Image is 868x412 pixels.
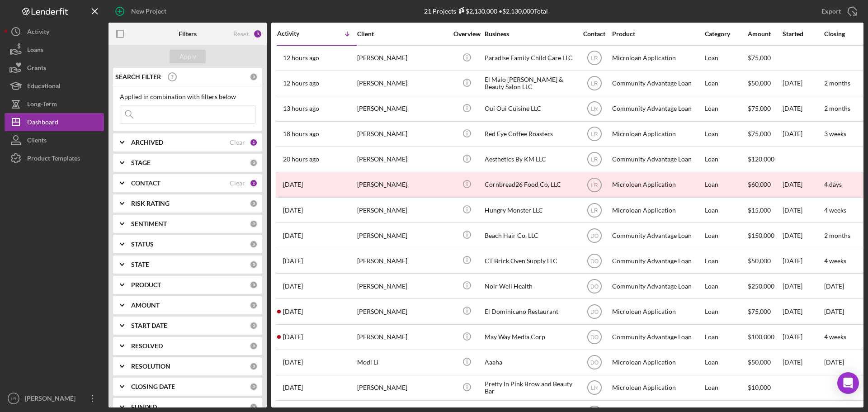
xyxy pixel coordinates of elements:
[612,223,703,247] div: Community Advantage Loan
[250,362,258,370] div: 0
[283,308,303,315] time: 2025-10-03 19:37
[612,97,703,121] div: Community Advantage Loan
[612,71,703,95] div: Community Advantage Loan
[283,207,303,214] time: 2025-10-09 14:51
[485,97,575,121] div: Oui Oui Cuisine LLC
[450,30,484,38] div: Overview
[131,281,161,289] b: PRODUCT
[27,77,61,97] div: Educational
[705,46,747,70] div: Loan
[577,30,611,38] div: Contact
[5,41,104,59] button: Loans
[283,257,303,265] time: 2025-10-07 12:08
[27,131,47,152] div: Clients
[357,223,448,247] div: [PERSON_NAME]
[748,333,774,341] span: $100,000
[705,173,747,197] div: Loan
[131,342,163,350] b: RESOLVED
[11,396,16,401] text: LR
[821,2,841,20] div: Export
[485,325,575,349] div: May Way Media Corp
[131,261,149,268] b: STATE
[357,325,448,349] div: [PERSON_NAME]
[131,220,167,227] b: SENTIMENT
[170,50,206,63] button: Apply
[591,81,598,87] text: LR
[748,30,782,38] div: Amount
[5,149,104,167] button: Product Templates
[250,403,258,411] div: 0
[485,350,575,374] div: Aaaha
[783,223,823,247] div: [DATE]
[485,71,575,95] div: El Malo [PERSON_NAME] & Beauty Salon LLC
[253,29,262,38] div: 3
[824,232,850,239] time: 2 months
[250,220,258,228] div: 0
[357,249,448,273] div: [PERSON_NAME]
[250,342,258,350] div: 0
[705,30,747,38] div: Category
[748,155,774,163] span: $120,000
[485,147,575,171] div: Aesthetics By KM LLC
[250,322,258,330] div: 0
[748,173,782,197] div: $60,000
[283,181,303,188] time: 2025-10-10 12:51
[131,2,166,20] div: New Project
[485,223,575,247] div: Beach Hair Co. LLC
[485,198,575,222] div: Hungry Monster LLC
[612,299,703,323] div: Microloan Application
[783,350,823,374] div: [DATE]
[357,147,448,171] div: [PERSON_NAME]
[5,23,104,41] a: Activity
[824,282,844,290] time: [DATE]
[783,173,823,197] div: [DATE]
[705,223,747,247] div: Loan
[115,73,161,81] b: SEARCH FILTER
[5,131,104,149] a: Clients
[485,122,575,146] div: Red Eye Coffee Roasters
[783,274,823,298] div: [DATE]
[485,376,575,400] div: Pretty In Pink Brow and Beauty Bar
[131,180,160,187] b: CONTACT
[612,274,703,298] div: Community Advantage Loan
[5,77,104,95] button: Educational
[705,325,747,349] div: Loan
[783,299,823,323] div: [DATE]
[250,281,258,289] div: 0
[5,113,104,131] button: Dashboard
[131,200,170,207] b: RISK RATING
[705,97,747,121] div: Loan
[612,198,703,222] div: Microloan Application
[705,71,747,95] div: Loan
[612,30,703,38] div: Product
[424,7,548,15] div: 21 Projects • $2,130,000 Total
[591,55,598,62] text: LR
[612,249,703,273] div: Community Advantage Loan
[824,79,850,87] time: 2 months
[250,138,258,147] div: 1
[283,130,319,137] time: 2025-10-14 22:19
[748,308,771,315] span: $75,000
[783,71,823,95] div: [DATE]
[748,104,771,112] span: $75,000
[179,30,197,38] b: Filters
[591,182,598,188] text: LR
[108,2,175,20] button: New Project
[120,93,255,100] div: Applied in combination with filters below
[705,198,747,222] div: Loan
[824,104,850,112] time: 2 months
[5,95,104,113] button: Long-Term
[250,240,258,248] div: 0
[748,130,771,137] span: $75,000
[783,198,823,222] div: [DATE]
[357,198,448,222] div: [PERSON_NAME]
[612,350,703,374] div: Microloan Application
[485,274,575,298] div: Noir Well Health
[283,54,319,62] time: 2025-10-15 04:06
[357,376,448,400] div: [PERSON_NAME]
[824,206,846,214] time: 4 weeks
